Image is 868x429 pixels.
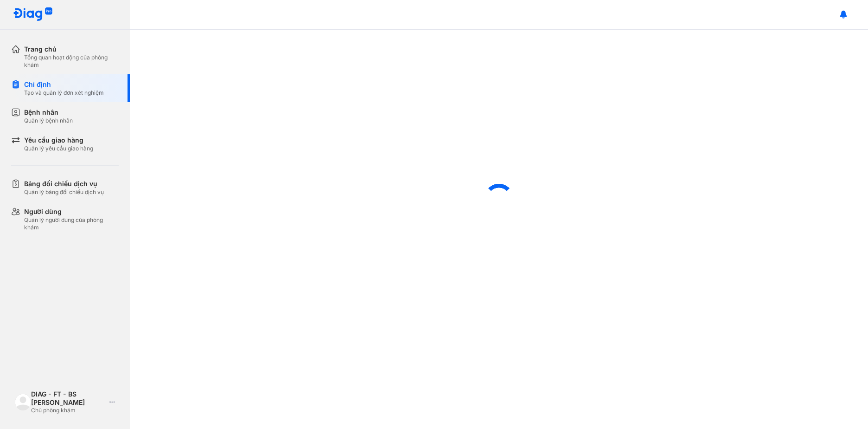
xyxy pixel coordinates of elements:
div: Quản lý bảng đối chiếu dịch vụ [24,188,104,196]
img: logo [15,394,31,410]
div: Quản lý người dùng của phòng khám [24,216,119,231]
img: logo [13,7,53,22]
div: Quản lý yêu cầu giao hàng [24,145,93,152]
div: Chủ phòng khám [31,407,106,414]
div: Bệnh nhân [24,108,73,117]
div: Chỉ định [24,80,104,89]
div: Bảng đối chiếu dịch vụ [24,179,104,188]
div: Tạo và quản lý đơn xét nghiệm [24,89,104,97]
div: Quản lý bệnh nhân [24,117,73,124]
div: Yêu cầu giao hàng [24,136,93,145]
div: Tổng quan hoạt động của phòng khám [24,54,119,69]
div: Người dùng [24,207,119,216]
div: DIAG - FT - BS [PERSON_NAME] [31,390,106,407]
div: Trang chủ [24,45,119,54]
